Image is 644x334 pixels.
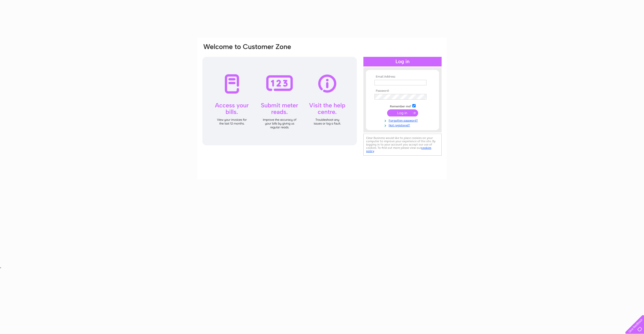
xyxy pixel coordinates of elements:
[366,146,431,153] a: cookies policy
[387,109,418,116] input: Submit
[374,118,432,123] a: Forgotten password?
[373,89,432,93] th: Password:
[373,103,432,108] td: Remember me?
[363,134,442,156] div: Clear Business would like to place cookies on your computer to improve your experience of the sit...
[373,75,432,79] th: Email Address:
[374,123,432,127] a: Not registered?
